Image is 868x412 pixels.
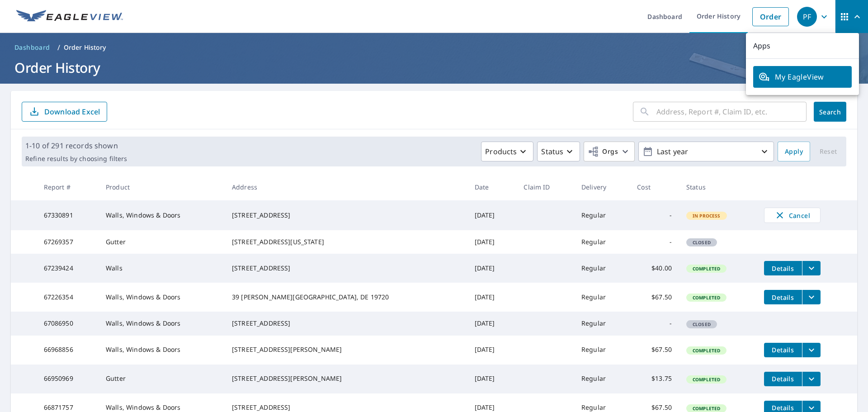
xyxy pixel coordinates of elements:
td: [DATE] [467,283,517,312]
div: [STREET_ADDRESS] [232,319,460,328]
img: EV Logo [16,10,123,24]
td: 67226354 [37,283,99,312]
span: My EagleView [759,71,846,82]
p: 1-10 of 291 records shown [25,140,127,151]
button: filesDropdownBtn-66950969 [802,372,821,386]
p: Refine results by choosing filters [25,155,127,163]
button: Status [537,142,580,161]
button: Products [481,142,533,161]
td: [DATE] [467,200,517,230]
td: $67.50 [630,336,679,365]
span: Completed [687,294,726,301]
div: [STREET_ADDRESS] [232,403,460,412]
span: Details [769,346,797,354]
th: Claim ID [516,174,574,200]
span: Orgs [588,146,618,157]
span: Completed [687,405,726,412]
td: Regular [574,312,630,335]
td: 67269357 [37,230,99,254]
td: - [630,200,679,230]
td: Regular [574,283,630,312]
span: Search [821,108,839,116]
th: Address [225,174,467,200]
td: $67.50 [630,283,679,312]
p: Order History [64,43,106,52]
p: Apps [746,33,859,59]
td: Regular [574,365,630,393]
td: - [630,230,679,254]
div: [STREET_ADDRESS][PERSON_NAME] [232,345,460,354]
button: Download Excel [22,102,107,122]
li: / [57,42,60,53]
span: Completed [687,376,726,383]
button: filesDropdownBtn-67226354 [802,290,821,304]
p: Status [541,146,563,157]
th: Delivery [574,174,630,200]
a: Dashboard [11,40,54,55]
button: Cancel [764,208,821,223]
span: Apply [785,146,803,157]
div: [STREET_ADDRESS][US_STATE] [232,237,460,246]
button: Apply [778,142,810,161]
th: Product [99,174,225,200]
td: Walls, Windows & Doors [99,312,225,335]
td: 67086950 [37,312,99,335]
button: Last year [638,142,774,161]
td: 67239424 [37,254,99,283]
input: Address, Report #, Claim ID, etc. [656,99,807,124]
div: [STREET_ADDRESS] [232,264,460,273]
span: Cancel [774,210,811,221]
span: Details [769,293,797,302]
td: [DATE] [467,230,517,254]
a: My EagleView [753,66,852,88]
td: Gutter [99,230,225,254]
p: Download Excel [44,107,100,117]
p: Products [485,146,517,157]
h1: Order History [11,58,857,77]
td: Walls, Windows & Doors [99,336,225,365]
td: [DATE] [467,254,517,283]
div: 39 [PERSON_NAME][GEOGRAPHIC_DATA], DE 19720 [232,293,460,302]
td: Regular [574,230,630,254]
span: Completed [687,347,726,354]
span: Dashboard [14,43,50,52]
td: 66950969 [37,365,99,393]
button: filesDropdownBtn-66968856 [802,343,821,357]
span: Closed [687,321,716,327]
td: 66968856 [37,336,99,365]
td: Walls [99,254,225,283]
td: [DATE] [467,365,517,393]
td: Regular [574,254,630,283]
td: Walls, Windows & Doors [99,200,225,230]
button: filesDropdownBtn-67239424 [802,261,821,275]
button: detailsBtn-66968856 [764,343,802,357]
th: Cost [630,174,679,200]
button: detailsBtn-67226354 [764,290,802,304]
td: Gutter [99,365,225,393]
th: Date [467,174,517,200]
th: Status [679,174,757,200]
button: detailsBtn-67239424 [764,261,802,275]
td: [DATE] [467,312,517,335]
td: Walls, Windows & Doors [99,283,225,312]
th: Report # [37,174,99,200]
td: Regular [574,200,630,230]
button: detailsBtn-66950969 [764,372,802,386]
button: Orgs [584,142,635,161]
span: Completed [687,265,726,272]
div: [STREET_ADDRESS] [232,211,460,220]
nav: breadcrumb [11,40,857,55]
td: Regular [574,336,630,365]
td: 67330891 [37,200,99,230]
p: Last year [653,144,759,160]
span: Details [769,264,797,273]
div: PF [797,7,817,27]
div: [STREET_ADDRESS][PERSON_NAME] [232,374,460,383]
span: Closed [687,239,716,246]
td: $13.75 [630,365,679,393]
td: [DATE] [467,336,517,365]
span: In Process [687,213,726,219]
span: Details [769,374,797,383]
a: Order [752,7,789,26]
span: Details [769,403,797,412]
